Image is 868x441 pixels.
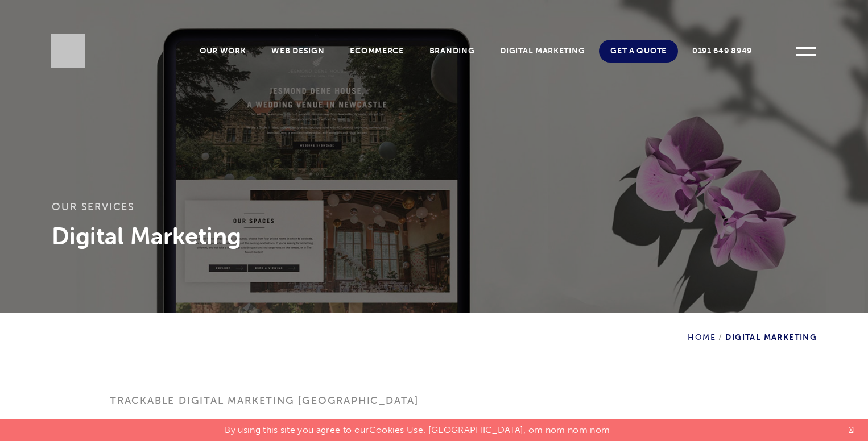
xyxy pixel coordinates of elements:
span: / [716,332,725,342]
a: Digital Marketing [489,40,596,63]
a: Cookies Use [369,425,424,435]
a: Branding [418,40,486,63]
h3: Digital Marketing [52,222,816,250]
p: By using this site you agree to our . [GEOGRAPHIC_DATA], om nom nom nom [225,419,610,435]
a: Home [688,332,716,342]
a: Web Design [260,40,336,63]
a: Get A Quote [599,40,678,63]
div: Digital Marketing [688,313,817,342]
img: Sleeky Web Design Newcastle [51,34,85,68]
a: Ecommerce [338,40,415,63]
a: 0191 649 8949 [681,40,763,63]
h1: Trackable digital marketing [GEOGRAPHIC_DATA] [110,395,758,421]
h3: Our services [52,200,816,222]
a: Our Work [188,40,258,63]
